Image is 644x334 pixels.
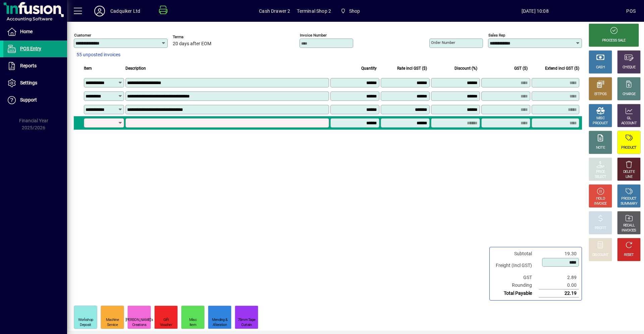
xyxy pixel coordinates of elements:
[602,38,626,43] div: PROCESS SALE
[596,65,605,70] div: CASH
[621,145,636,150] div: PRODUCT
[107,323,118,328] div: Service
[20,63,37,68] span: Reports
[349,6,360,16] span: Shop
[189,318,197,323] div: Misc
[84,65,92,72] span: Item
[20,46,41,51] span: POS Entry
[545,65,579,72] span: Extend incl GST ($)
[190,323,196,328] div: Item
[20,80,37,85] span: Settings
[3,92,67,109] a: Support
[595,226,606,231] div: PROFIT
[361,65,377,72] span: Quantity
[3,75,67,91] a: Settings
[622,228,636,233] div: INVOICES
[593,121,608,126] div: PRODUCT
[514,65,528,72] span: GST ($)
[626,175,632,180] div: LINE
[20,97,37,103] span: Support
[621,201,637,206] div: SUMMARY
[106,318,119,323] div: Machine
[397,65,427,72] span: Rate incl GST ($)
[539,274,579,281] td: 2.89
[173,41,211,47] span: 20 days after EOM
[623,223,635,228] div: RECALL
[132,323,146,328] div: Creations
[596,170,605,175] div: PRICE
[492,289,539,297] td: Total Payable
[492,274,539,281] td: GST
[160,323,172,328] div: Voucher
[623,65,635,70] div: CHEQUE
[212,318,228,323] div: Mending &
[78,318,93,323] div: Workshop
[539,281,579,289] td: 0.00
[592,253,608,258] div: DISCOUNT
[89,5,110,17] button: Profile
[3,23,67,40] a: Home
[492,281,539,289] td: Rounding
[125,65,146,72] span: Description
[596,145,605,150] div: NOTE
[241,323,252,328] div: Curtain
[80,323,91,328] div: Deposit
[238,318,256,323] div: 75mm Tape
[594,201,606,206] div: INVOICE
[595,175,606,180] div: SELECT
[623,92,636,97] div: CHARGE
[173,35,213,39] span: Terms
[624,253,634,258] div: RESET
[454,65,477,72] span: Discount (%)
[627,116,631,121] div: GL
[259,6,290,16] span: Cash Drawer 2
[74,49,123,61] button: 55 unposted invoices
[623,170,635,175] div: DELETE
[125,318,153,323] div: [PERSON_NAME]'s
[431,40,455,45] mat-label: Order number
[338,5,363,17] span: Shop
[488,33,505,38] mat-label: Sales rep
[444,6,626,16] span: [DATE] 10:08
[76,51,120,58] span: 55 unposted invoices
[594,92,607,97] div: EFTPOS
[621,196,636,201] div: PRODUCT
[539,289,579,297] td: 22.19
[213,323,227,328] div: Alteration
[626,6,636,16] div: POS
[539,250,579,258] td: 19.30
[74,33,91,38] mat-label: Customer
[297,6,331,16] span: Terminal Shop 2
[596,116,604,121] div: MISC
[492,250,539,258] td: Subtotal
[20,29,33,34] span: Home
[621,121,637,126] div: ACCOUNT
[300,33,327,38] mat-label: Invoice number
[3,58,67,74] a: Reports
[163,318,169,323] div: Gift
[110,6,140,16] div: Cadquiker Ltd
[492,258,539,274] td: Freight (Incl GST)
[596,196,605,201] div: HOLD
